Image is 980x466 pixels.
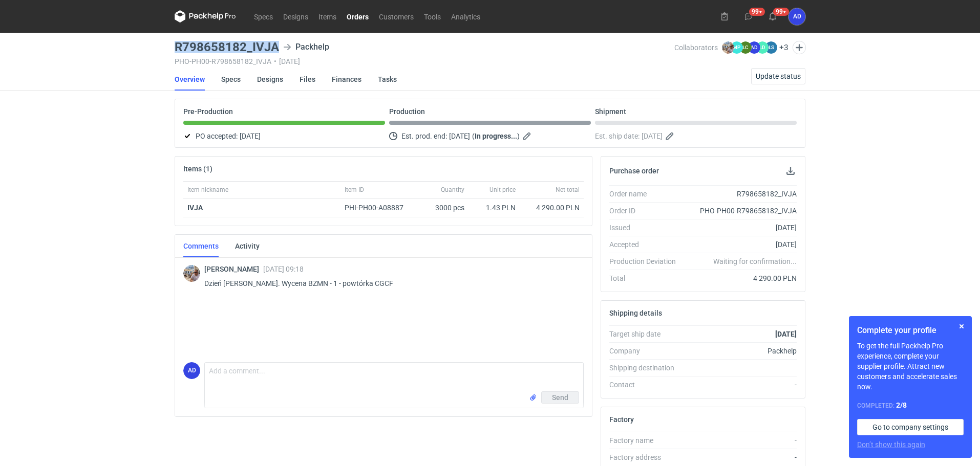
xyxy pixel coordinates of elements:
div: Est. prod. end: [389,130,591,142]
div: Contact [609,380,684,390]
div: Issued [609,223,684,233]
h2: Purchase order [609,167,659,175]
button: Edit estimated shipping date [665,130,677,142]
em: ) [517,132,520,140]
div: R798658182_IVJA [684,189,797,199]
p: Shipment [595,107,626,116]
strong: IVJA [187,204,203,212]
h3: R798658182_IVJA [175,41,279,53]
figcaption: ŁS [765,41,777,54]
button: 99+ [764,8,781,25]
div: PO accepted: [183,130,385,142]
button: Edit estimated production end date [522,130,534,142]
a: Specs [249,10,278,23]
div: Anita Dolczewska [789,8,805,25]
figcaption: ŁD [756,41,769,54]
em: ( [472,132,475,140]
h2: Factory [609,415,634,424]
a: Finances [332,68,361,91]
button: +3 [779,43,789,52]
div: Order ID [609,206,684,216]
div: Accepted [609,239,684,250]
div: Est. ship date: [595,130,797,142]
span: [DATE] 09:18 [263,265,304,273]
a: Activity [235,235,260,257]
p: To get the full Packhelp Pro experience, complete your supplier profile. Attract new customers an... [857,341,964,392]
span: [DATE] [449,130,470,142]
a: Items [313,10,342,23]
a: Orders [342,10,374,23]
button: Skip for now [955,320,968,332]
a: Designs [278,10,313,23]
div: Target ship date [609,329,684,339]
figcaption: AD [183,362,200,379]
div: 1.43 PLN [473,203,516,213]
a: Comments [183,235,219,257]
div: Shipping destination [609,363,684,373]
div: Total [609,273,684,283]
figcaption: ŁC [739,41,752,54]
span: [DATE] [240,130,261,142]
strong: [DATE] [775,330,797,338]
span: Collaborators [674,43,718,52]
div: Completed: [857,400,964,411]
svg: Packhelp Pro [175,10,236,23]
a: Customers [374,10,419,23]
a: Files [300,68,315,91]
strong: 2 / 8 [896,401,907,409]
a: Go to company settings [857,419,964,435]
div: Factory address [609,452,684,462]
div: Factory name [609,435,684,446]
div: Company [609,346,684,356]
span: Quantity [441,186,464,194]
span: • [274,57,276,65]
div: Production Deviation [609,256,684,267]
figcaption: MP [731,41,743,54]
h2: Items (1) [183,165,212,173]
div: PHO-PH00-R798658182_IVJA [DATE] [175,57,674,65]
a: Analytics [446,10,485,23]
button: Send [541,391,579,404]
img: Michał Palasek [722,41,734,54]
div: Order name [609,189,684,199]
div: PHI-PH00-A08887 [345,203,413,213]
span: Item ID [345,186,364,194]
div: 4 290.00 PLN [524,203,580,213]
p: Production [389,107,425,116]
div: PHO-PH00-R798658182_IVJA [684,206,797,216]
a: Tools [419,10,446,23]
button: 99+ [740,8,757,25]
p: Dzień [PERSON_NAME]. Wycena BZMN - 1 - powtórka CGCF [204,277,576,290]
div: Packhelp [684,346,797,356]
span: Item nickname [187,186,228,194]
button: Don’t show this again [857,439,925,450]
div: 4 290.00 PLN [684,273,797,283]
div: - [684,380,797,390]
span: Unit price [489,186,516,194]
button: Edit collaborators [793,41,806,54]
div: [DATE] [684,239,797,250]
img: Michał Palasek [183,265,200,282]
span: [DATE] [642,130,663,142]
span: Update status [756,73,801,80]
h2: Shipping details [609,309,662,317]
figcaption: AD [748,41,760,54]
button: Download PO [784,165,797,177]
h1: Complete your profile [857,324,964,337]
div: [DATE] [684,223,797,233]
div: Anita Dolczewska [183,362,200,379]
a: Specs [221,68,241,91]
div: Packhelp [283,41,329,53]
div: 3000 pcs [417,198,468,217]
span: Net total [556,186,580,194]
em: Waiting for confirmation... [713,256,797,267]
span: [PERSON_NAME] [204,265,263,273]
button: AD [789,8,805,25]
p: Pre-Production [183,107,233,116]
a: Designs [257,68,283,91]
div: - [684,435,797,446]
div: - [684,452,797,462]
span: Send [552,394,568,401]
